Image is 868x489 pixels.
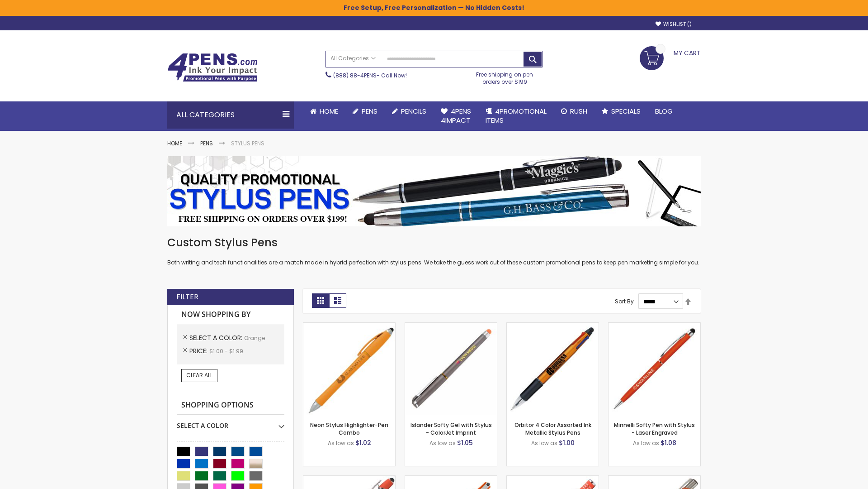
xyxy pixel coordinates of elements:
[330,55,376,62] span: All Categories
[531,439,557,447] span: As low as
[660,438,676,447] span: $1.08
[320,106,338,116] span: Home
[405,475,497,483] a: Avendale Velvet Touch Stylus Gel Pen-Orange
[507,323,599,415] img: Orbitor 4 Color Assorted Ink Metallic Stylus Pens-Orange
[401,106,426,116] span: Pencils
[167,156,701,226] img: Stylus Pens
[167,139,182,147] a: Home
[478,101,554,131] a: 4PROMOTIONALITEMS
[570,106,587,116] span: Rush
[441,106,471,125] span: 4Pens 4impact
[362,106,377,116] span: Pens
[328,439,354,447] span: As low as
[615,297,634,305] label: Sort By
[405,322,497,330] a: Islander Softy Gel with Stylus - ColorJet Imprint-Orange
[609,475,700,483] a: Tres-Chic Softy Brights with Stylus Pen - Laser-Orange
[189,333,244,342] span: Select A Color
[611,106,641,116] span: Specials
[609,322,700,330] a: Minnelli Softy Pen with Stylus - Laser Engraved-Orange
[385,101,434,121] a: Pencils
[326,51,380,66] a: All Categories
[244,334,265,342] span: Orange
[333,72,377,79] a: (888) 88-4PENS
[457,438,473,447] span: $1.05
[177,305,284,324] strong: Now Shopping by
[303,322,395,330] a: Neon Stylus Highlighter-Pen Combo-Orange
[209,347,243,355] span: $1.00 - $1.99
[200,139,213,147] a: Pens
[559,438,575,447] span: $1.00
[429,439,456,447] span: As low as
[177,415,284,430] div: Select A Color
[303,475,395,483] a: 4P-MS8B-Orange
[167,53,258,82] img: 4Pens Custom Pens and Promotional Products
[554,101,594,121] a: Rush
[345,101,385,121] a: Pens
[507,475,599,483] a: Marin Softy Pen with Stylus - Laser Engraved-Orange
[231,139,264,147] strong: Stylus Pens
[176,292,198,302] strong: Filter
[410,421,492,436] a: Islander Softy Gel with Stylus - ColorJet Imprint
[514,421,591,436] a: Orbitor 4 Color Assorted Ink Metallic Stylus Pens
[167,101,294,129] div: All Categories
[434,101,478,131] a: 4Pens4impact
[303,323,395,415] img: Neon Stylus Highlighter-Pen Combo-Orange
[189,346,209,355] span: Price
[486,106,547,125] span: 4PROMOTIONAL ITEMS
[614,421,695,436] a: Minnelli Softy Pen with Stylus - Laser Engraved
[181,369,217,382] a: Clear All
[310,421,388,436] a: Neon Stylus Highlighter-Pen Combo
[507,322,599,330] a: Orbitor 4 Color Assorted Ink Metallic Stylus Pens-Orange
[656,21,692,28] a: Wishlist
[303,101,345,121] a: Home
[405,323,497,415] img: Islander Softy Gel with Stylus - ColorJet Imprint-Orange
[648,101,680,121] a: Blog
[594,101,648,121] a: Specials
[177,396,284,415] strong: Shopping Options
[167,235,701,267] div: Both writing and tech functionalities are a match made in hybrid perfection with stylus pens. We ...
[467,67,543,86] div: Free shipping on pen orders over $199
[186,371,212,379] span: Clear All
[333,72,407,79] span: - Call Now!
[355,438,371,447] span: $1.02
[655,106,673,116] span: Blog
[609,323,700,415] img: Minnelli Softy Pen with Stylus - Laser Engraved-Orange
[633,439,659,447] span: As low as
[312,293,329,308] strong: Grid
[167,235,701,250] h1: Custom Stylus Pens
